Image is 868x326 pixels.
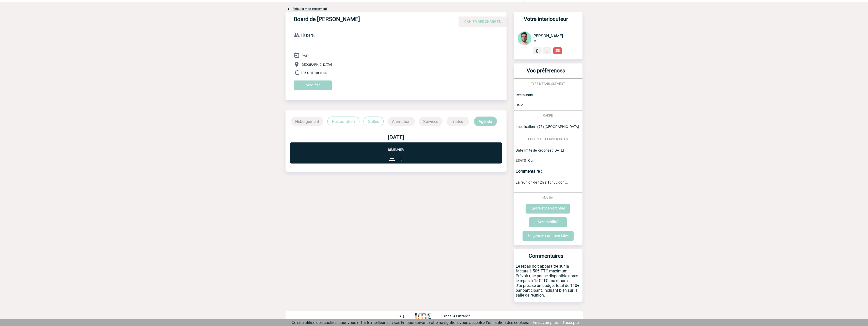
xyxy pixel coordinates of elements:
[543,114,553,117] span: CADRE
[528,137,568,141] span: EXIGENCES COMMERCIALES
[516,103,523,107] span: Salle
[516,148,564,152] span: Date limite de Réponse : [DATE]
[529,217,567,227] input: Accessibilité
[523,231,574,241] input: Exigences commerciales
[301,54,310,58] span: [DATE]
[526,204,570,214] input: Cadre et géographie
[293,7,327,11] a: Retour à mon événement
[399,158,403,162] span: 10
[516,180,568,184] span: La réunion de 12h à 16h30 donc prévoir un déjeuner de 12h à 14h. Hôtel qui fasse aussi restaurant...
[301,63,332,67] span: [GEOGRAPHIC_DATA]
[290,142,502,152] p: Déjeuner
[301,71,327,75] span: 125 € HT par pers.
[292,320,529,325] span: Ce site utilise des cookies pour vous offrir le meilleur service. En poursuivant votre navigation...
[533,320,558,325] a: En savoir plus
[388,134,404,140] b: [DATE]
[542,196,554,199] span: Modifier
[516,68,576,78] h3: Vos préferences
[516,125,579,129] span: Localisation : (75) [GEOGRAPHIC_DATA]
[532,34,563,38] span: [PERSON_NAME]
[514,264,582,302] p: Le repas doit apparaître sur la facture à 50€ TTC maximum Prévoir une pause disponible après le r...
[364,117,384,126] p: Salles
[443,314,470,318] p: Digital Assistance
[555,49,560,53] img: chat-24-px-w.png
[398,314,404,318] p: FAQ
[545,49,549,53] img: portable.png
[531,82,565,86] span: TYPE D'ETABLISSEMENT
[327,117,359,126] p: Restauration
[294,16,446,25] h4: Board de [PERSON_NAME]
[516,93,533,97] span: Restaurant
[301,33,315,38] span: 10 pers.
[474,117,497,126] p: Agenda
[415,313,431,319] img: http://www.idealmeetingsevents.fr/
[419,117,443,126] p: Services
[398,313,415,318] a: FAQ
[516,169,542,174] b: Commentaire :
[516,158,533,162] span: ESATS : Oui
[518,31,531,45] img: 121547-2.png
[464,20,501,24] span: CAHIER DES CHARGES
[388,117,415,126] p: Animation
[291,117,323,126] p: Hébergement
[447,117,469,126] p: Traiteur
[562,320,579,325] a: J'accepte
[294,80,332,90] input: Modifier
[532,39,539,43] span: IME
[516,253,576,264] h3: Commentaires
[535,49,540,53] img: fixe.png
[389,156,395,162] img: group-24-px-b.png
[516,16,576,27] h3: Votre interlocuteur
